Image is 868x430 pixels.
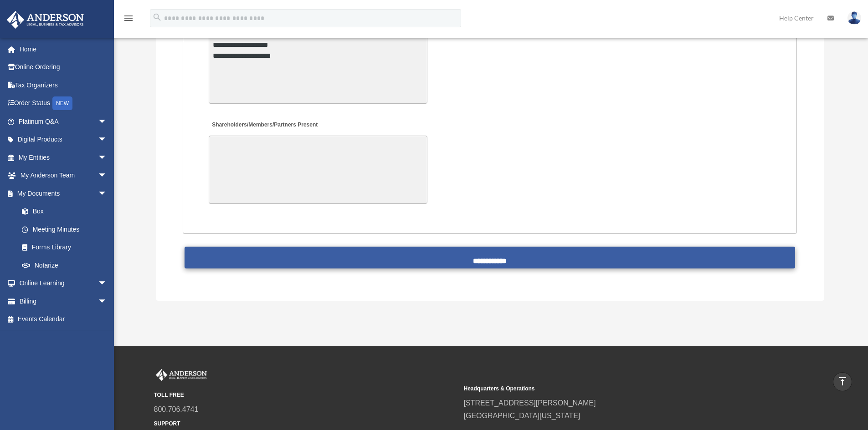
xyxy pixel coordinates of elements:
[6,274,121,293] a: Online Learningarrow_drop_down
[6,131,121,149] a: Digital Productsarrow_drop_down
[52,96,72,110] div: NEW
[123,16,134,24] a: menu
[152,12,162,22] i: search
[98,112,116,131] span: arrow_drop_down
[464,399,596,407] a: [STREET_ADDRESS][PERSON_NAME]
[98,148,116,167] span: arrow_drop_down
[209,119,320,132] label: Shareholders/Members/Partners Present
[847,11,861,25] img: User Pic
[6,148,121,167] a: My Entitiesarrow_drop_down
[6,40,121,58] a: Home
[6,58,121,76] a: Online Ordering
[13,220,116,238] a: Meeting Minutes
[154,369,209,381] img: Anderson Advisors Platinum Portal
[98,274,116,293] span: arrow_drop_down
[6,310,121,329] a: Events Calendar
[98,167,116,185] span: arrow_drop_down
[6,167,121,185] a: My Anderson Teamarrow_drop_down
[154,405,199,413] a: 800.706.4741
[837,376,848,387] i: vertical_align_top
[123,13,134,24] i: menu
[6,94,121,113] a: Order StatusNEW
[98,131,116,149] span: arrow_drop_down
[833,372,852,391] a: vertical_align_top
[6,184,121,202] a: My Documentsarrow_drop_down
[98,292,116,311] span: arrow_drop_down
[6,76,121,94] a: Tax Organizers
[13,202,121,221] a: Box
[98,184,116,203] span: arrow_drop_down
[154,390,457,400] small: TOLL FREE
[464,384,767,394] small: Headquarters & Operations
[13,238,121,257] a: Forms Library
[154,419,457,429] small: SUPPORT
[6,112,121,131] a: Platinum Q&Aarrow_drop_down
[464,412,580,420] a: [GEOGRAPHIC_DATA][US_STATE]
[6,292,121,310] a: Billingarrow_drop_down
[4,11,87,29] img: Anderson Advisors Platinum Portal
[13,256,121,274] a: Notarize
